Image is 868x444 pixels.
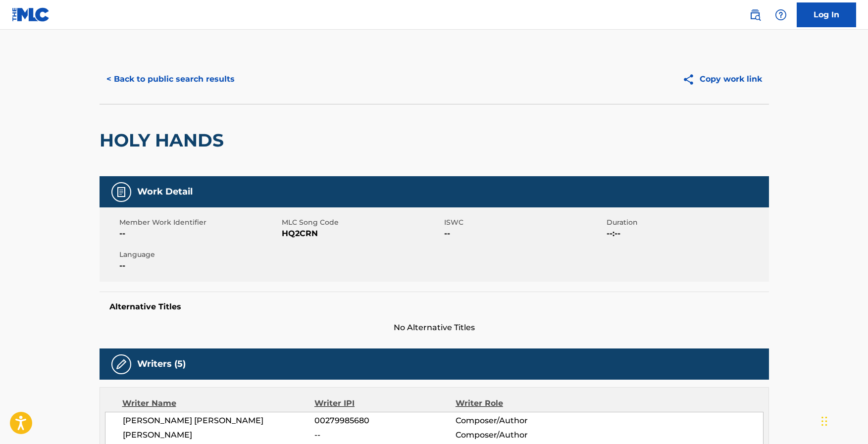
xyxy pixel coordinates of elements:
[314,415,455,427] span: 00279985680
[100,129,229,151] h2: HOLY HANDS
[749,9,761,21] img: search
[456,397,584,409] div: Writer Role
[682,73,700,86] img: Copy work link
[12,7,50,22] img: MLC Logo
[797,2,856,27] a: Log In
[607,217,766,228] span: Duration
[282,228,442,240] span: HQ2CRN
[456,429,584,441] span: Composer/Author
[100,322,769,334] span: No Alternative Titles
[119,260,279,272] span: --
[137,358,186,370] h5: Writers (5)
[456,415,584,427] span: Composer/Author
[444,228,604,240] span: --
[100,67,242,92] button: < Back to public search results
[607,228,766,240] span: --:--
[675,67,769,92] button: Copy work link
[818,396,868,444] iframe: Chat Widget
[775,9,787,21] img: help
[109,302,759,312] h5: Alternative Titles
[840,291,868,371] iframe: Resource Center
[115,186,127,198] img: Work Detail
[115,358,127,370] img: Writers
[119,228,279,240] span: --
[771,5,791,25] div: Help
[137,186,193,197] h5: Work Detail
[119,217,279,228] span: Member Work Identifier
[119,249,279,260] span: Language
[314,397,456,409] div: Writer IPI
[282,217,442,228] span: MLC Song Code
[122,397,315,409] div: Writer Name
[123,429,315,441] span: [PERSON_NAME]
[821,406,827,436] div: Drag
[444,217,604,228] span: ISWC
[123,415,315,427] span: [PERSON_NAME] [PERSON_NAME]
[745,5,765,25] a: Public Search
[314,429,455,441] span: --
